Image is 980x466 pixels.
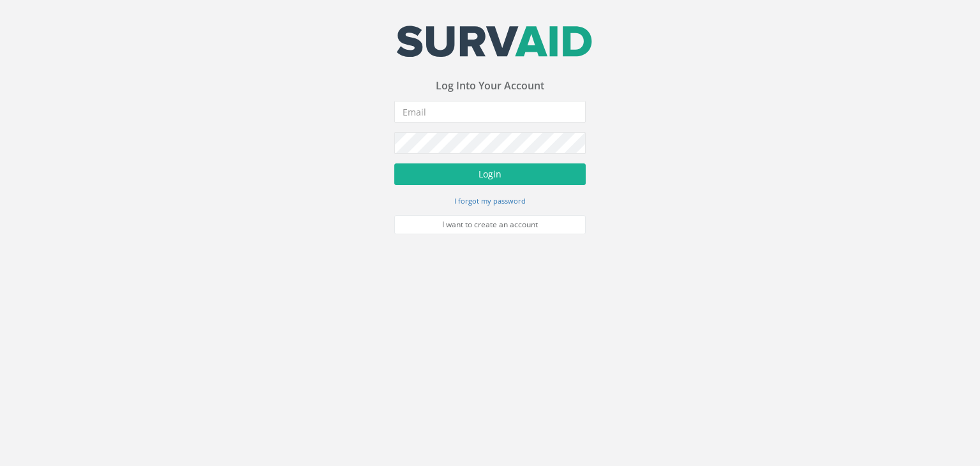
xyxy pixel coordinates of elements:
a: I want to create an account [394,215,586,234]
button: Login [394,163,586,185]
small: I forgot my password [454,196,526,206]
h3: Log Into Your Account [394,80,586,92]
input: Email [394,101,586,123]
a: I forgot my password [454,195,526,206]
